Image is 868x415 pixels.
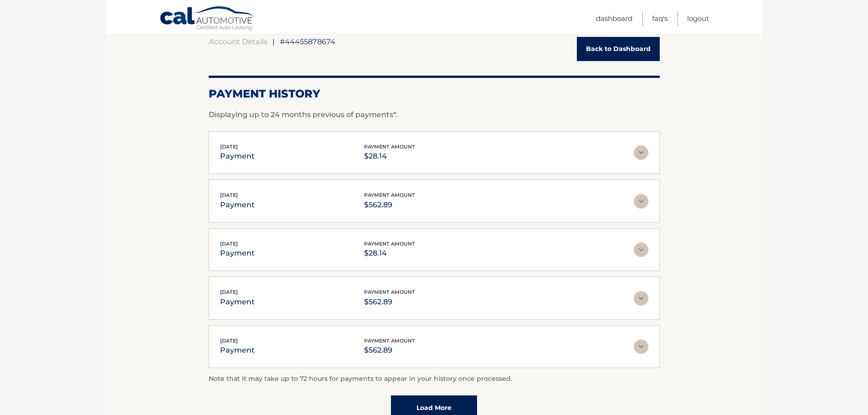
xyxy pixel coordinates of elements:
img: accordion-rest.svg [634,291,648,306]
span: payment amount [364,192,415,198]
a: Dashboard [596,11,632,26]
p: payment [220,296,255,308]
span: payment amount [364,289,415,295]
a: Back to Dashboard [577,37,660,61]
span: payment amount [364,241,415,247]
a: Logout [687,11,709,26]
span: | [272,37,275,46]
p: $28.14 [364,150,415,163]
img: accordion-rest.svg [634,194,648,209]
a: Account Details [209,37,267,46]
span: [DATE] [220,143,238,150]
p: payment [220,199,255,211]
p: payment [220,344,255,357]
p: payment [220,247,255,260]
a: FAQ's [652,11,668,26]
p: Note that it may take up to 72 hours for payments to appear in your history once processed. [209,374,660,384]
img: accordion-rest.svg [634,242,648,257]
a: Cal Automotive [159,6,255,32]
span: [DATE] [220,289,238,295]
span: payment amount [364,143,415,150]
span: payment amount [364,338,415,344]
p: $562.89 [364,296,415,308]
span: [DATE] [220,192,238,198]
h2: Payment History [209,87,660,101]
img: accordion-rest.svg [634,145,648,160]
p: payment [220,150,255,163]
span: [DATE] [220,338,238,344]
span: [DATE] [220,241,238,247]
p: $562.89 [364,344,415,357]
p: Displaying up to 24 months previous of payments*. [209,109,660,120]
img: accordion-rest.svg [634,339,648,354]
p: $28.14 [364,247,415,260]
p: $562.89 [364,199,415,211]
span: #44455878674 [280,37,335,46]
